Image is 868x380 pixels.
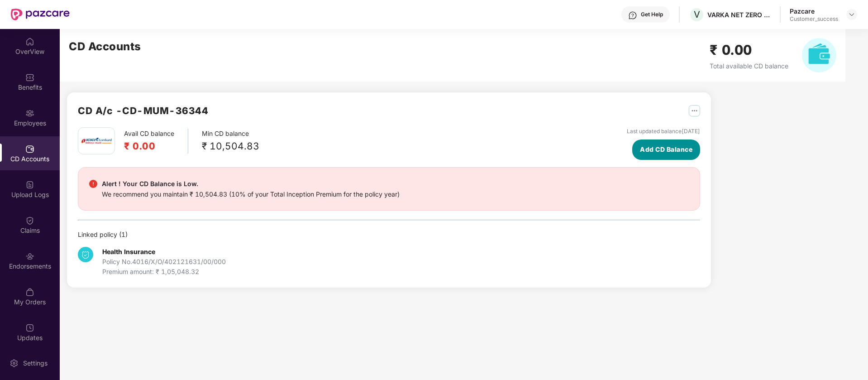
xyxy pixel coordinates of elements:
[79,135,114,147] img: icici.png
[78,247,93,262] img: svg+xml;base64,PHN2ZyB4bWxucz0iaHR0cDovL3d3dy53My5vcmcvMjAwMC9zdmciIHdpZHRoPSIzNCIgaGVpZ2h0PSIzNC...
[848,11,855,18] img: svg+xml;base64,PHN2ZyBpZD0iRHJvcGRvd24tMzJ4MzIiIHhtbG5zPSJodHRwOi8vd3d3LnczLm9yZy8yMDAwL3N2ZyIgd2...
[25,216,34,225] img: svg+xml;base64,PHN2ZyBpZD0iQ2xhaW0iIHhtbG5zPSJodHRwOi8vd3d3LnczLm9yZy8yMDAwL3N2ZyIgd2lkdGg9IjIwIi...
[689,105,700,116] img: svg+xml;base64,PHN2ZyB4bWxucz0iaHR0cDovL3d3dy53My5vcmcvMjAwMC9zdmciIHdpZHRoPSIyNSIgaGVpZ2h0PSIyNS...
[25,180,34,189] img: svg+xml;base64,PHN2ZyBpZD0iVXBsb2FkX0xvZ3MiIGRhdGEtbmFtZT0iVXBsb2FkIExvZ3MiIHhtbG5zPSJodHRwOi8vd3...
[640,144,692,154] span: Add CD Balance
[102,178,400,189] div: Alert ! Your CD Balance is Low.
[20,359,50,368] div: Settings
[124,129,188,154] div: Avail CD balance
[89,180,97,188] img: svg+xml;base64,PHN2ZyBpZD0iRGFuZ2VyX2FsZXJ0IiBkYXRhLW5hbWU9IkRhbmdlciBhbGVydCIgeG1sbnM9Imh0dHA6Ly...
[25,37,34,46] img: svg+xml;base64,PHN2ZyBpZD0iSG9tZSIgeG1sbnM9Imh0dHA6Ly93d3cudzMub3JnLzIwMDAvc3ZnIiB3aWR0aD0iMjAiIG...
[632,139,700,160] button: Add CD Balance
[628,11,637,20] img: svg+xml;base64,PHN2ZyBpZD0iSGVscC0zMngzMiIgeG1sbnM9Imh0dHA6Ly93d3cudzMub3JnLzIwMDAvc3ZnIiB3aWR0aD...
[25,144,34,154] img: svg+xml;base64,PHN2ZyBpZD0iQ0RfQWNjb3VudHMiIGRhdGEtbmFtZT0iQ0QgQWNjb3VudHMiIHhtbG5zPSJodHRwOi8vd3...
[627,127,700,136] div: Last updated balance [DATE]
[694,9,700,20] span: V
[102,189,400,199] div: We recommend you maintain ₹ 10,504.83 (10% of your Total Inception Premium for the policy year)
[25,73,34,82] img: svg+xml;base64,PHN2ZyBpZD0iQmVuZWZpdHMiIHhtbG5zPSJodHRwOi8vd3d3LnczLm9yZy8yMDAwL3N2ZyIgd2lkdGg9Ij...
[10,359,19,368] img: svg+xml;base64,PHN2ZyBpZD0iU2V0dGluZy0yMHgyMCIgeG1sbnM9Imh0dHA6Ly93d3cudzMub3JnLzIwMDAvc3ZnIiB3aW...
[710,62,788,70] span: Total available CD balance
[790,7,838,15] div: Pazcare
[102,248,155,255] b: Health Insurance
[25,252,34,261] img: svg+xml;base64,PHN2ZyBpZD0iRW5kb3JzZW1lbnRzIiB4bWxucz0iaHR0cDovL3d3dy53My5vcmcvMjAwMC9zdmciIHdpZH...
[25,323,34,332] img: svg+xml;base64,PHN2ZyBpZD0iVXBkYXRlZCIgeG1sbnM9Imh0dHA6Ly93d3cudzMub3JnLzIwMDAvc3ZnIiB3aWR0aD0iMj...
[102,257,226,267] div: Policy No. 4016/X/O/402121631/00/000
[202,139,259,154] div: ₹ 10,504.83
[790,15,838,23] div: Customer_success
[78,103,208,118] h2: CD A/c - CD-MUM-36344
[102,267,226,277] div: Premium amount: ₹ 1,05,048.32
[202,129,259,154] div: Min CD balance
[69,38,141,55] h2: CD Accounts
[124,139,174,154] h2: ₹ 0.00
[641,11,663,18] div: Get Help
[25,109,34,118] img: svg+xml;base64,PHN2ZyBpZD0iRW1wbG95ZWVzIiB4bWxucz0iaHR0cDovL3d3dy53My5vcmcvMjAwMC9zdmciIHdpZHRoPS...
[11,9,70,20] img: New Pazcare Logo
[78,230,700,240] div: Linked policy ( 1 )
[710,39,788,61] h2: ₹ 0.00
[707,10,771,19] div: VARKA NET ZERO ADVISORY PRIVATE LIMITED
[25,288,34,297] img: svg+xml;base64,PHN2ZyBpZD0iTXlfT3JkZXJzIiBkYXRhLW5hbWU9Ik15IE9yZGVycyIgeG1sbnM9Imh0dHA6Ly93d3cudz...
[802,38,836,72] img: svg+xml;base64,PHN2ZyB4bWxucz0iaHR0cDovL3d3dy53My5vcmcvMjAwMC9zdmciIHhtbG5zOnhsaW5rPSJodHRwOi8vd3...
